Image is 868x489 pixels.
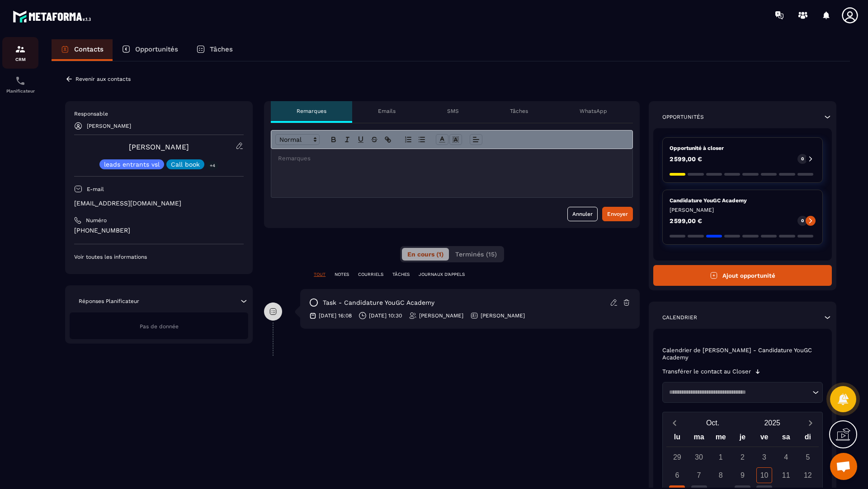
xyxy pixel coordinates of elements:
span: Terminés (15) [455,251,497,258]
span: Pas de donnée [140,323,179,330]
button: Open years overlay [742,415,802,431]
p: leads entrants vsl [104,161,160,168]
p: [PHONE_NUMBER] [74,226,244,235]
p: JOURNAUX D'APPELS [419,271,465,278]
a: Tâches [187,39,242,61]
p: Remarques [297,107,326,115]
img: logo [13,8,94,25]
div: Ouvrir le chat [830,453,857,480]
p: Transférer le contact au Closer [662,368,751,375]
p: Tâches [210,45,233,53]
a: [PERSON_NAME] [129,143,189,151]
button: Previous month [666,417,683,429]
p: Responsable [74,110,244,117]
div: 2 [735,449,750,465]
input: Search for option [666,388,810,397]
div: 30 [691,449,707,465]
p: [PERSON_NAME] [419,312,463,319]
p: [PERSON_NAME] [670,206,816,214]
div: 10 [756,467,772,483]
p: Opportunité à closer [670,144,816,152]
div: Search for option [662,382,823,403]
img: formation [15,44,26,55]
div: 3 [756,449,772,465]
a: formationformationCRM [2,37,38,69]
p: E-mail [87,186,104,193]
div: me [710,431,731,447]
p: Candidature YouGC Academy [670,197,816,204]
div: di [797,431,819,447]
div: 12 [800,467,816,483]
div: 29 [669,449,685,465]
a: schedulerschedulerPlanificateur [2,69,38,100]
button: En cours (1) [402,248,449,261]
div: 1 [713,449,729,465]
p: [PERSON_NAME] [481,312,525,319]
button: Open months overlay [683,415,743,431]
a: Contacts [52,39,113,61]
p: NOTES [335,271,349,278]
p: TÂCHES [392,271,410,278]
div: 9 [735,467,750,483]
div: 6 [669,467,685,483]
p: 2 599,00 € [670,218,702,224]
div: sa [775,431,797,447]
p: [DATE] 16:08 [319,312,352,319]
div: 5 [800,449,816,465]
p: 0 [801,218,804,224]
button: Ajout opportunité [653,265,832,286]
p: TOUT [314,271,325,278]
p: Call book [171,161,200,168]
p: Tâches [510,107,528,115]
button: Terminés (15) [450,248,502,261]
div: Envoyer [607,210,628,219]
p: [DATE] 10:30 [369,312,402,319]
p: SMS [447,107,459,115]
img: scheduler [15,75,26,86]
p: task - Candidature YouGC Academy [323,298,434,307]
p: Opportunités [662,113,704,121]
p: Revenir aux contacts [75,76,131,82]
div: 11 [778,467,794,483]
div: 4 [778,449,794,465]
div: ve [753,431,775,447]
p: CRM [2,57,38,62]
div: lu [666,431,688,447]
a: Opportunités [113,39,187,61]
p: [PERSON_NAME] [87,123,131,129]
p: 2 599,00 € [670,156,702,162]
div: 8 [713,467,729,483]
p: Calendrier de [PERSON_NAME] - Candidature YouGC Academy [662,347,823,361]
p: Réponses Planificateur [79,298,139,305]
p: Voir toutes les informations [74,253,244,261]
div: ma [688,431,710,447]
p: Calendrier [662,314,697,321]
p: +4 [207,161,218,170]
p: COURRIELS [358,271,383,278]
p: Contacts [74,45,104,53]
p: Opportunités [135,45,178,53]
p: Planificateur [2,88,38,93]
button: Envoyer [602,207,633,221]
div: je [731,431,753,447]
p: [EMAIL_ADDRESS][DOMAIN_NAME] [74,199,244,208]
p: Numéro [86,217,107,224]
div: 7 [691,467,707,483]
p: WhatsApp [580,107,607,115]
p: Emails [378,107,396,115]
button: Annuler [567,207,598,221]
button: Next month [802,417,819,429]
span: En cours (1) [407,251,443,258]
p: 0 [801,156,804,162]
